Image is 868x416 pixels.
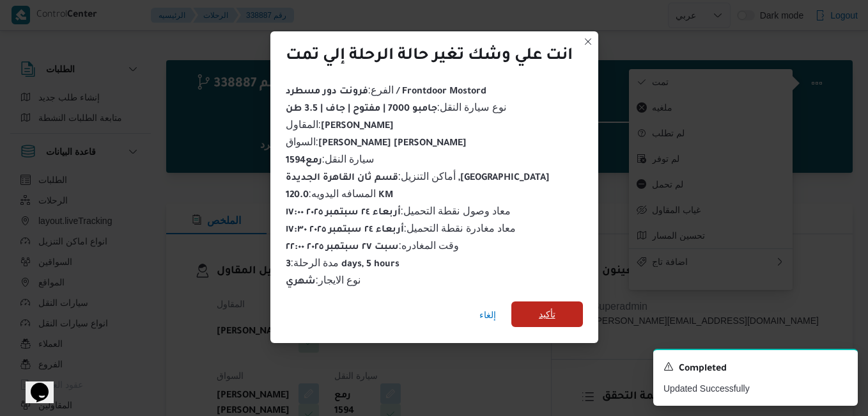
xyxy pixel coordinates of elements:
[663,360,848,377] div: Notification
[286,188,394,199] span: المسافه اليدويه :
[286,136,467,147] span: السواق :
[286,47,573,67] div: انت علي وشك تغير حالة الرحلة إلي تمت
[286,87,486,97] b: فرونت دور مسطرد / Frontdoor Mostord
[286,205,511,216] span: معاد وصول نقطة التحميل :
[474,302,501,328] button: إلغاء
[286,102,506,113] span: نوع سيارة النقل :
[286,104,437,115] b: جامبو 7000 | مفتوح | جاف | 3.5 طن
[286,277,316,287] b: شهري
[679,362,727,377] span: Completed
[286,84,486,95] span: الفرع :
[286,191,394,201] b: 120.0 KM
[286,208,401,218] b: أربعاء ٢٤ سبتمبر ٢٠٢٥ ١٧:٠٠
[479,307,496,323] span: إلغاء
[286,223,516,234] span: معاد مغادرة نقطة التحميل :
[286,225,404,236] b: أربعاء ٢٤ سبتمبر ٢٠٢٥ ١٧:٣٠
[286,154,375,164] span: سيارة النقل :
[286,257,400,268] span: مدة الرحلة :
[286,240,460,251] span: وقت المغادره :
[511,301,583,327] button: تأكيد
[663,382,848,396] p: Updated Successfully
[286,243,399,253] b: سبت ٢٧ سبتمبر ٢٠٢٥ ٢٢:٠٠
[321,122,394,132] b: [PERSON_NAME]
[286,173,550,184] b: قسم ثان القاهرة الجديدة ,[GEOGRAPHIC_DATA]
[580,34,596,49] button: Closes this modal window
[286,171,550,182] span: أماكن التنزيل :
[318,139,467,149] b: [PERSON_NAME] [PERSON_NAME]
[539,307,555,322] span: تأكيد
[286,119,394,130] span: المقاول :
[286,260,400,270] b: 3 days, 5 hours
[286,156,322,166] b: رمع1594
[13,365,54,403] iframe: chat widget
[286,275,361,285] span: نوع الايجار :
